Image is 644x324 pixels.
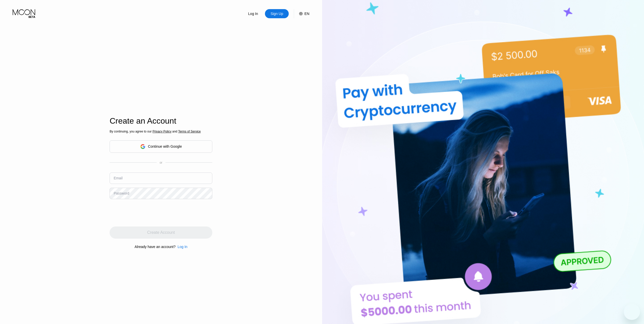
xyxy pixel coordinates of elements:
div: Already have an account? [135,245,176,249]
div: Sign Up [265,9,289,18]
div: Continue with Google [148,144,182,148]
div: Log In [176,245,188,249]
div: Log In [241,9,265,18]
span: and [171,130,178,133]
div: Log In [248,11,259,16]
div: EN [304,12,309,16]
div: Continue with Google [110,140,212,153]
div: Log In [178,245,188,249]
span: Privacy Policy [153,130,172,133]
span: Terms of Service [178,130,201,133]
iframe: Button to launch messaging window [624,304,640,320]
div: or [160,161,162,164]
div: Create an Account [110,116,212,126]
div: By continuing, you agree to our [110,130,212,133]
div: EN [294,9,309,18]
iframe: reCAPTCHA [110,203,186,223]
div: Email [114,176,122,180]
div: Password [114,191,129,195]
div: Sign Up [270,11,284,16]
